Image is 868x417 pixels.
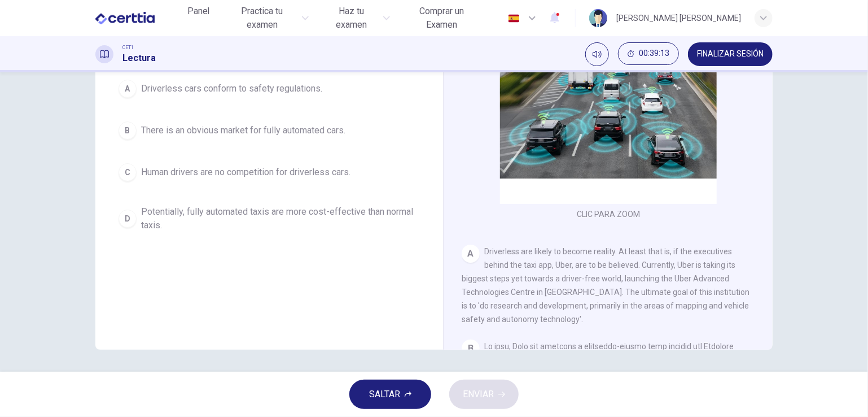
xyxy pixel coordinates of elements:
a: CERTTIA logo [95,7,181,29]
div: Silenciar [585,42,609,66]
img: es [507,14,521,23]
button: SALTAR [349,380,431,409]
button: BThere is an obvious market for fully automated cars. [113,116,425,145]
button: DPotentially, fully automated taxis are more cost-effective than normal taxis. [113,200,425,237]
div: A [462,245,480,263]
div: C [119,163,137,181]
img: CERTTIA logo [95,7,155,29]
span: There is an obvious market for fully automated cars. [141,124,345,137]
span: Practica tu examen [226,5,299,32]
button: Practica tu examen [221,1,314,35]
div: Ocultar [618,42,679,66]
span: CET1 [122,44,134,51]
span: Comprar un Examen [404,5,480,32]
div: [PERSON_NAME] [PERSON_NAME] [616,11,741,25]
button: Panel [181,1,217,21]
span: Driverless are likely to become reality. At least that is, if the executives behind the taxi app,... [462,247,749,324]
span: Human drivers are no competition for driverless cars. [141,166,350,179]
button: Comprar un Examen [399,1,484,35]
span: Panel [187,5,210,18]
button: CHuman drivers are no competition for driverless cars. [113,158,425,186]
h1: Lectura [122,51,156,65]
div: B [462,340,480,358]
button: FINALIZAR SESIÓN [688,42,773,66]
img: Profile picture [589,9,607,27]
a: Panel [181,1,217,35]
div: B [119,121,137,140]
button: Haz tu examen [318,1,394,35]
div: D [119,210,137,228]
span: Driverless cars conform to safety regulations. [141,82,322,95]
button: ADriverless cars conform to safety regulations. [113,75,425,103]
div: A [119,80,137,98]
span: SALTAR [369,386,400,402]
span: Haz tu examen [322,5,379,32]
span: Potentially, fully automated taxis are more cost-effective than normal taxis. [141,205,420,232]
span: 00:39:13 [639,49,669,58]
span: FINALIZAR SESIÓN [697,50,764,59]
button: 00:39:13 [618,42,679,65]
